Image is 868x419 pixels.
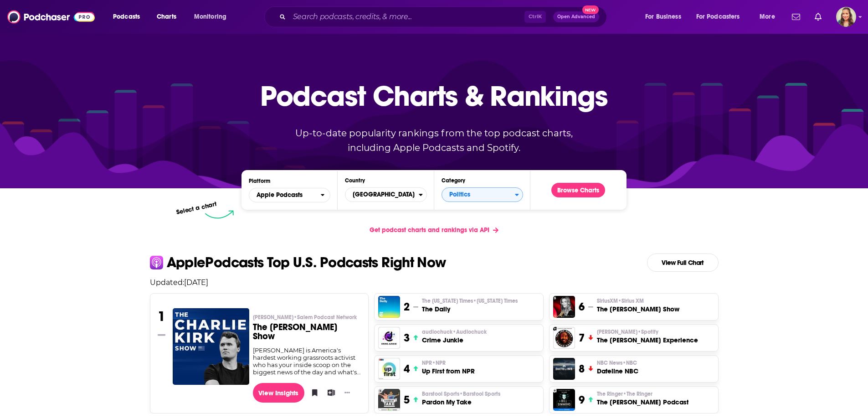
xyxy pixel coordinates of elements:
img: User Profile [836,7,856,27]
h3: 5 [404,393,410,407]
a: The [US_STATE] Times•[US_STATE] TimesThe Daily [422,297,518,314]
h2: Platforms [249,188,330,202]
span: Barstool Sports [422,390,500,398]
h3: 2 [404,300,410,314]
a: Get podcast charts and rankings via API [362,219,506,241]
h3: 7 [579,331,585,345]
button: Categories [442,187,523,202]
button: Show More Button [341,388,354,397]
p: Up-to-date popularity rankings from the top podcast charts, including Apple Podcasts and Spotify. [277,126,591,155]
button: Add to List [324,386,334,399]
img: Podchaser - Follow, Share and Rate Podcasts [7,8,95,26]
div: [PERSON_NAME] is America's hardest working grassroots activist who has your inside scoop on the b... [253,347,361,376]
h3: 9 [579,393,585,407]
span: The [US_STATE] Times [422,297,518,305]
span: For Podcasters [696,10,740,23]
span: • The Ringer [623,391,652,397]
p: NPR • NPR [422,359,475,367]
span: Charts [157,10,176,23]
span: • [US_STATE] Times [473,298,518,304]
span: Logged in as adriana.guzman [836,7,856,27]
h3: 1 [158,308,165,325]
a: Show notifications dropdown [811,9,825,25]
span: • Barstool Sports [459,391,500,397]
span: • Salem Podcast Network [293,314,357,321]
span: Get podcast charts and rankings via API [370,226,489,234]
h3: Dateline NBC [597,367,638,376]
a: View Insights [253,383,304,403]
span: Podcasts [113,10,140,23]
a: [PERSON_NAME]•Salem Podcast NetworkThe [PERSON_NAME] Show [253,314,361,347]
a: Pardon My Take [378,389,400,411]
p: Joe Rogan • Spotify [597,328,698,336]
h3: 4 [404,362,410,376]
a: SiriusXM•Sirius XMThe [PERSON_NAME] Show [597,297,679,314]
img: The Joe Rogan Experience [553,327,575,349]
p: The New York Times • New York Times [422,297,518,305]
span: SiriusXM [597,297,644,305]
span: Monitoring [194,10,226,23]
span: • Spotify [637,329,658,335]
h3: The [PERSON_NAME] Experience [597,336,698,345]
button: open menu [107,10,152,24]
a: NPR•NPRUp First from NPR [422,359,475,376]
button: open menu [639,10,693,24]
img: Up First from NPR [378,358,400,380]
h3: The [PERSON_NAME] Show [597,305,679,314]
h3: Pardon My Take [422,398,500,407]
span: [GEOGRAPHIC_DATA] [345,187,418,202]
span: audiochuck [422,328,487,336]
p: audiochuck • Audiochuck [422,328,487,336]
button: Show profile menu [836,7,856,27]
span: • Sirius XM [618,298,644,304]
h3: The [PERSON_NAME] Show [253,323,361,341]
button: open menu [690,10,753,24]
a: audiochuck•AudiochuckCrime Junkie [422,328,487,345]
h3: Crime Junkie [422,336,487,345]
p: The Ringer • The Ringer [597,390,688,398]
p: Barstool Sports • Barstool Sports [422,390,500,398]
a: [PERSON_NAME]•SpotifyThe [PERSON_NAME] Experience [597,328,698,345]
img: The Megyn Kelly Show [553,296,575,318]
button: Bookmark Podcast [308,386,317,399]
span: [PERSON_NAME] [597,328,658,336]
a: The Charlie Kirk Show [173,308,249,384]
h3: The Daily [422,305,518,314]
button: open menu [188,10,238,24]
span: [PERSON_NAME] [253,314,357,321]
a: Crime Junkie [378,327,400,349]
span: More [760,10,775,23]
button: Countries [345,187,426,202]
p: Podcast Charts & Rankings [260,66,608,125]
img: apple Icon [150,256,163,269]
img: The Daily [378,296,400,318]
a: The Ringer•The RingerThe [PERSON_NAME] Podcast [597,390,688,407]
span: New [582,5,599,14]
span: The Ringer [597,390,652,398]
h3: 8 [579,362,585,376]
span: Open Advanced [557,15,595,19]
input: Search podcasts, credits, & more... [289,10,524,24]
p: SiriusXM • Sirius XM [597,297,679,305]
a: The Bill Simmons Podcast [553,389,575,411]
button: open menu [249,188,330,202]
h3: Up First from NPR [422,367,475,376]
div: Search podcasts, credits, & more... [273,6,616,27]
span: • NBC [622,360,637,366]
img: Dateline NBC [553,358,575,380]
span: • NPR [432,360,446,366]
a: Charts [151,10,182,24]
button: open menu [753,10,786,24]
button: Browse Charts [551,183,605,197]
